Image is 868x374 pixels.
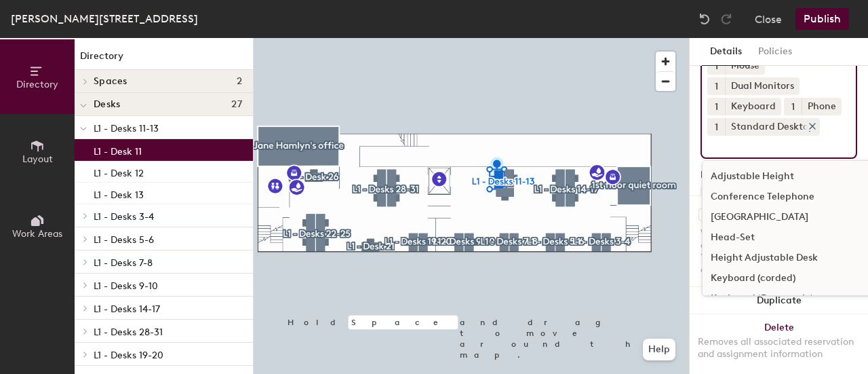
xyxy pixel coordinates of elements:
span: L1 - Desks 28-31 [94,326,163,338]
div: Dual Monitors [725,77,800,95]
div: Phone [802,98,842,115]
span: Desks [94,99,120,110]
div: Keyboard [725,98,781,115]
button: Details [702,38,750,66]
span: Directory [16,79,58,90]
span: 1 [715,120,718,134]
div: [PERSON_NAME][STREET_ADDRESS] [11,10,198,27]
span: 2 [237,76,242,87]
p: L1 - Desk 11 [94,142,142,157]
span: Layout [22,153,53,165]
button: Policies [750,38,800,66]
span: L1 - Desks 11-13 [94,123,159,134]
span: L1 - Desks 14-17 [94,303,160,315]
span: 1 [715,59,718,73]
span: Spaces [94,76,127,87]
img: Redo [719,12,733,26]
button: Duplicate [690,287,868,314]
button: 1 [784,98,802,115]
span: L1 - Desks 9-10 [94,280,158,292]
button: Publish [795,8,849,30]
span: 27 [231,99,242,110]
img: Undo [698,12,711,26]
button: 1 [707,98,725,115]
span: L1 - Desks 3-4 [94,211,154,223]
h1: Directory [75,49,253,70]
button: Help [643,339,675,360]
p: L1 - Desk 13 [94,185,144,201]
button: DeleteRemoves all associated reservation and assignment information [690,314,868,374]
span: 1 [715,100,718,114]
div: Removes all associated reservation and assignment information [698,336,860,360]
button: 1 [707,77,725,95]
div: Desk Type [701,170,857,181]
div: When a desk is archived it's not active in any user-facing features. Your organization is not bil... [701,227,857,276]
span: L1 - Desks 19-20 [94,350,163,361]
button: 1 [707,57,725,75]
span: L1 - Desks 5-6 [94,234,154,246]
button: 1 [707,118,725,136]
span: L1 - Desks 7-8 [94,257,153,269]
span: Work Areas [12,228,62,240]
button: Close [755,8,782,30]
div: Standard Desktop [725,118,820,136]
p: L1 - Desk 12 [94,164,144,179]
span: 1 [791,100,795,114]
span: 1 [715,79,718,94]
div: Mouse [725,57,765,75]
